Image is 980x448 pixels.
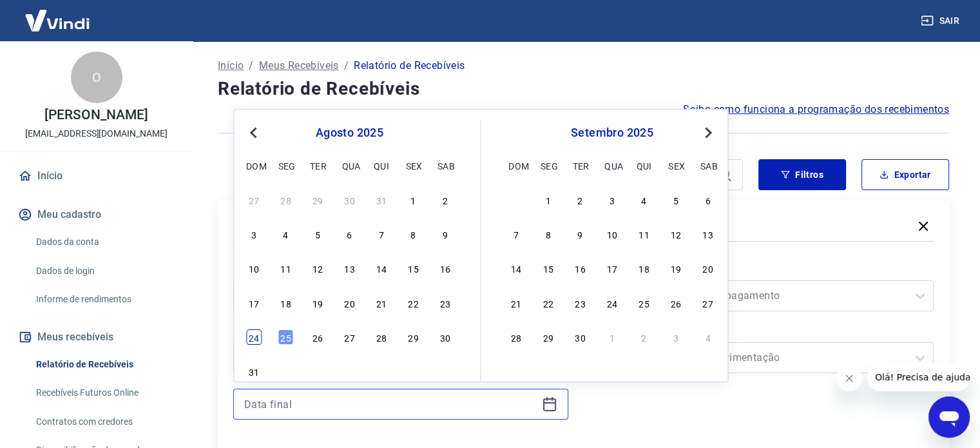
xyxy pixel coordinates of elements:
[700,192,716,208] div: Choose sábado, 6 de setembro de 2025
[602,324,932,340] label: Tipo de Movimentação
[437,226,453,242] div: Choose sábado, 9 de agosto de 2025
[405,226,421,242] div: Choose sexta-feira, 8 de agosto de 2025
[668,158,684,173] div: sex
[310,329,325,345] div: Choose terça-feira, 26 de agosto de 2025
[374,192,389,208] div: Choose quinta-feira, 31 de julho de 2025
[374,158,389,173] div: qui
[928,396,970,438] iframe: Botão para abrir a janela de mensagens
[374,295,389,311] div: Choose quinta-feira, 21 de agosto de 2025
[437,295,453,311] div: Choose sábado, 23 de agosto de 2025
[604,192,620,208] div: Choose quarta-feira, 3 de setembro de 2025
[541,260,556,276] div: Choose segunda-feira, 15 de setembro de 2025
[637,260,652,276] div: Choose quinta-feira, 18 de setembro de 2025
[700,260,716,276] div: Choose sábado, 20 de setembro de 2025
[259,58,339,73] a: Meus Recebíveis
[246,260,262,276] div: Choose domingo, 10 de agosto de 2025
[637,295,652,311] div: Choose quinta-feira, 25 de setembro de 2025
[604,295,620,311] div: Choose quarta-feira, 24 de setembro de 2025
[310,192,325,208] div: Choose terça-feira, 29 de julho de 2025
[344,58,349,73] p: /
[218,76,949,102] h4: Relatório de Recebíveis
[683,102,949,117] a: Saiba como funciona a programação dos recebimentos
[278,192,294,208] div: Choose segunda-feira, 28 de julho de 2025
[246,295,262,311] div: Choose domingo, 17 de agosto de 2025
[508,158,524,173] div: dom
[604,226,620,242] div: Choose quarta-feira, 10 de setembro de 2025
[8,9,108,19] span: Olá! Precisa de ajuda?
[374,329,389,345] div: Choose quinta-feira, 28 de agosto de 2025
[918,9,965,33] button: Sair
[572,226,588,242] div: Choose terça-feira, 9 de setembro de 2025
[867,363,970,391] iframe: Mensagem da empresa
[278,295,294,311] div: Choose segunda-feira, 18 de agosto de 2025
[541,295,556,311] div: Choose segunda-feira, 22 de setembro de 2025
[668,226,684,242] div: Choose sexta-feira, 12 de setembro de 2025
[246,226,262,242] div: Choose domingo, 3 de agosto de 2025
[572,260,588,276] div: Choose terça-feira, 16 de setembro de 2025
[572,295,588,311] div: Choose terça-feira, 23 de setembro de 2025
[572,192,588,208] div: Choose terça-feira, 2 de setembro de 2025
[668,192,684,208] div: Choose sexta-feira, 5 de setembro de 2025
[341,158,357,173] div: qua
[700,295,716,311] div: Choose sábado, 27 de setembro de 2025
[541,226,556,242] div: Choose segunda-feira, 8 de setembro de 2025
[508,226,524,242] div: Choose domingo, 7 de setembro de 2025
[405,192,421,208] div: Choose sexta-feira, 1 de agosto de 2025
[405,295,421,311] div: Choose sexta-feira, 22 de agosto de 2025
[341,364,357,379] div: Choose quarta-feira, 3 de setembro de 2025
[405,364,421,379] div: Choose sexta-feira, 5 de setembro de 2025
[668,329,684,345] div: Choose sexta-feira, 3 de outubro de 2025
[861,159,949,190] button: Exportar
[15,200,177,229] button: Meu cadastro
[31,229,177,255] a: Dados da conta
[700,226,716,242] div: Choose sábado, 13 de setembro de 2025
[310,260,325,276] div: Choose terça-feira, 12 de agosto de 2025
[758,159,846,190] button: Filtros
[245,125,261,141] button: Previous Month
[604,158,620,173] div: qua
[437,158,453,173] div: sab
[700,329,716,345] div: Choose sábado, 4 de outubro de 2025
[508,192,524,208] div: Choose domingo, 31 de agosto de 2025
[31,351,177,378] a: Relatório de Recebíveis
[507,190,718,346] div: month 2025-09
[249,58,253,73] p: /
[405,329,421,345] div: Choose sexta-feira, 29 de agosto de 2025
[246,158,262,173] div: dom
[507,125,718,141] div: setembro 2025
[374,226,389,242] div: Choose quinta-feira, 7 de agosto de 2025
[700,125,716,141] button: Next Month
[310,226,325,242] div: Choose terça-feira, 5 de agosto de 2025
[405,260,421,276] div: Choose sexta-feira, 15 de agosto de 2025
[310,158,325,173] div: ter
[278,329,294,345] div: Choose segunda-feira, 25 de agosto de 2025
[637,158,652,173] div: qui
[637,226,652,242] div: Choose quinta-feira, 11 de setembro de 2025
[246,329,262,345] div: Choose domingo, 24 de agosto de 2025
[572,329,588,345] div: Choose terça-feira, 30 de setembro de 2025
[572,158,588,173] div: ter
[341,295,357,311] div: Choose quarta-feira, 20 de agosto de 2025
[244,190,454,381] div: month 2025-08
[31,409,177,435] a: Contratos com credores
[437,192,453,208] div: Choose sábado, 2 de agosto de 2025
[15,323,177,351] button: Meus recebíveis
[278,226,294,242] div: Choose segunda-feira, 4 de agosto de 2025
[836,365,862,391] iframe: Fechar mensagem
[218,58,244,73] a: Início
[278,364,294,379] div: Choose segunda-feira, 1 de setembro de 2025
[278,260,294,276] div: Choose segunda-feira, 11 de agosto de 2025
[15,162,177,190] a: Início
[341,260,357,276] div: Choose quarta-feira, 13 de agosto de 2025
[637,192,652,208] div: Choose quinta-feira, 4 de setembro de 2025
[278,158,294,173] div: seg
[437,260,453,276] div: Choose sábado, 16 de agosto de 2025
[700,158,716,173] div: sab
[508,295,524,311] div: Choose domingo, 21 de setembro de 2025
[541,192,556,208] div: Choose segunda-feira, 1 de setembro de 2025
[31,258,177,284] a: Dados de login
[246,364,262,379] div: Choose domingo, 31 de agosto de 2025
